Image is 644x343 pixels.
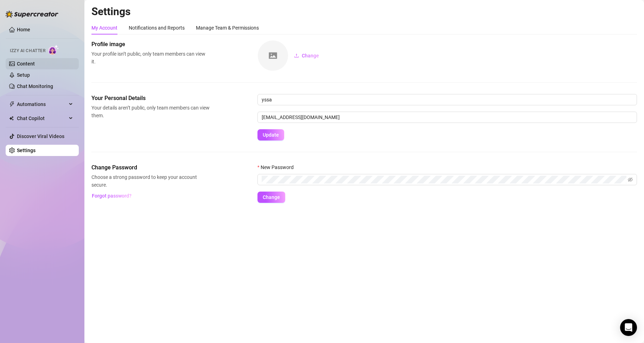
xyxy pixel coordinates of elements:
[9,101,15,107] span: thunderbolt
[10,48,45,54] span: Izzy AI Chatter
[17,27,30,32] a: Home
[91,50,210,66] span: Your profile isn’t public, only team members can view it.
[48,45,59,55] img: AI Chatter
[288,50,325,61] button: Change
[17,133,64,139] a: Discover Viral Videos
[91,190,132,201] button: Forgot password?
[92,193,132,199] span: Forgot password?
[257,192,285,203] button: Change
[17,99,67,110] span: Automations
[17,83,53,89] a: Chat Monitoring
[196,24,259,32] div: Manage Team & Permissions
[91,173,210,189] span: Choose a strong password to keep your account secure.
[302,53,319,58] span: Change
[258,40,288,71] img: square-placeholder.png
[262,176,626,183] input: New Password
[620,319,637,336] div: Open Intercom Messenger
[257,163,298,171] label: New Password
[257,129,284,141] button: Update
[17,113,67,124] span: Chat Copilot
[91,94,210,102] span: Your Personal Details
[294,53,299,58] span: upload
[91,163,210,172] span: Change Password
[91,40,210,49] span: Profile image
[263,132,279,138] span: Update
[91,104,210,119] span: Your details aren’t public, only team members can view them.
[6,11,58,18] img: logo-BBDzfeDw.svg
[17,61,35,67] a: Content
[263,194,280,200] span: Change
[628,177,633,182] span: eye-invisible
[129,24,185,32] div: Notifications and Reports
[9,116,14,121] img: Chat Copilot
[17,72,30,78] a: Setup
[257,94,637,105] input: Enter name
[91,24,117,32] div: My Account
[91,5,637,18] h2: Settings
[17,148,36,153] a: Settings
[257,112,637,123] input: Enter new email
